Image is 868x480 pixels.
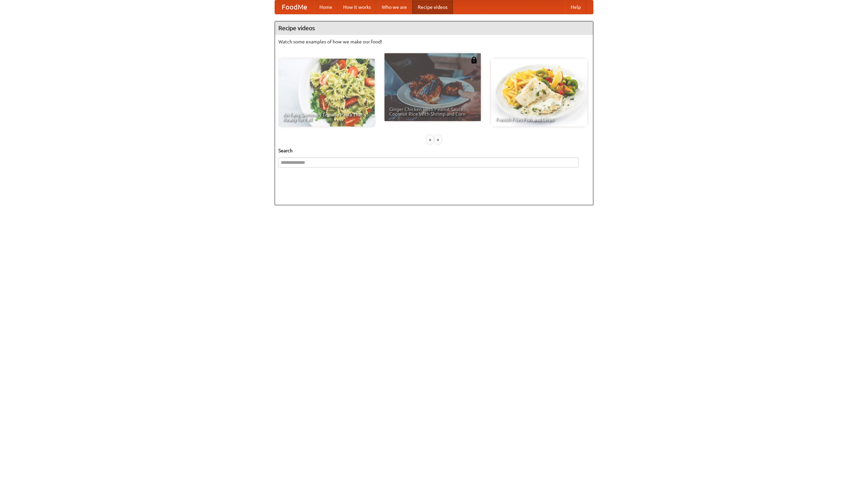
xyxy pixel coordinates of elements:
[338,0,376,14] a: How it works
[275,21,593,35] h4: Recipe videos
[314,0,338,14] a: Home
[435,135,441,144] div: »
[471,57,477,63] img: 483408.png
[278,59,375,127] a: An Easy, Summery Tomato Pasta That's Ready for Fall
[376,0,412,14] a: Who we are
[496,117,583,122] span: French Fries Fish and Chips
[491,59,587,127] a: French Fries Fish and Chips
[275,0,314,14] a: FoodMe
[278,38,590,45] p: Watch some examples of how we make our food!
[565,0,586,14] a: Help
[283,112,370,122] span: An Easy, Summery Tomato Pasta That's Ready for Fall
[427,135,433,144] div: «
[412,0,453,14] a: Recipe videos
[278,147,590,154] h5: Search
